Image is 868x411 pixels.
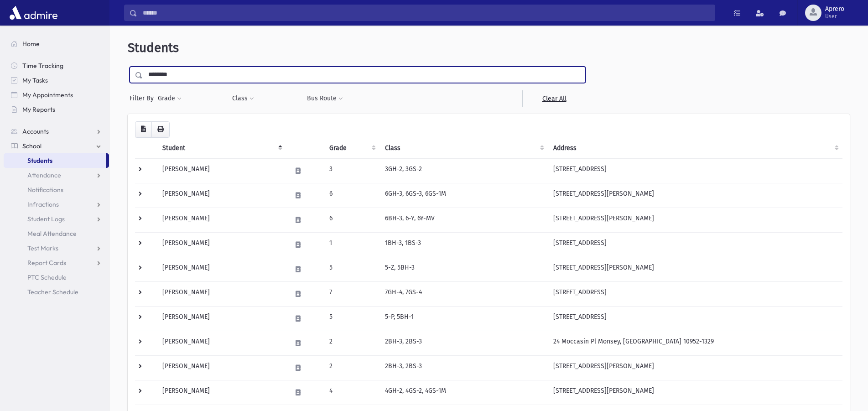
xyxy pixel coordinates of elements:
a: Test Marks [4,241,109,255]
td: [STREET_ADDRESS] [548,232,842,257]
td: 5 [324,257,379,281]
td: 2 [324,331,379,355]
td: 4 [324,380,379,405]
a: Infractions [4,197,109,212]
span: Test Marks [27,244,58,252]
a: Notifications [4,182,109,197]
span: Notifications [27,186,63,194]
td: [STREET_ADDRESS][PERSON_NAME] [548,380,842,405]
th: Student: activate to sort column descending [157,138,286,159]
td: [PERSON_NAME] [157,183,286,208]
td: 6GH-3, 6GS-3, 6GS-1M [379,183,548,208]
span: Aprero [825,5,844,13]
a: My Appointments [4,88,109,102]
span: School [22,142,42,150]
span: Infractions [27,200,59,208]
span: My Tasks [22,76,48,84]
a: PTC Schedule [4,270,109,285]
span: Report Cards [27,259,66,267]
td: [PERSON_NAME] [157,158,286,183]
a: Attendance [4,168,109,182]
td: 2BH-3, 2BS-3 [379,331,548,355]
span: Home [22,40,40,48]
button: CSV [135,121,152,138]
a: Student Logs [4,212,109,226]
span: Students [128,40,179,55]
a: My Reports [4,102,109,117]
span: Time Tracking [22,62,63,70]
a: Report Cards [4,255,109,270]
a: Meal Attendance [4,226,109,241]
td: 2 [324,355,379,380]
td: [STREET_ADDRESS][PERSON_NAME] [548,257,842,281]
td: 1 [324,232,379,257]
span: Accounts [22,127,49,135]
button: Grade [157,90,182,107]
td: [PERSON_NAME] [157,331,286,355]
td: 7GH-4, 7GS-4 [379,281,548,306]
td: 3 [324,158,379,183]
td: 5-P, 5BH-1 [379,306,548,331]
td: [STREET_ADDRESS] [548,281,842,306]
button: Class [232,90,255,107]
span: My Reports [22,105,55,114]
td: [PERSON_NAME] [157,306,286,331]
td: 1BH-3, 1BS-3 [379,232,548,257]
img: AdmirePro [7,4,60,22]
input: Search [137,5,715,21]
td: 6 [324,208,379,232]
th: Class: activate to sort column ascending [379,138,548,159]
a: Clear All [522,90,586,107]
a: Students [4,153,106,168]
td: [STREET_ADDRESS] [548,158,842,183]
span: Student Logs [27,215,65,223]
td: [PERSON_NAME] [157,208,286,232]
a: My Tasks [4,73,109,88]
a: Time Tracking [4,58,109,73]
th: Address: activate to sort column ascending [548,138,842,159]
span: PTC Schedule [27,273,67,281]
span: Filter By [130,94,157,103]
td: 5-Z, 5BH-3 [379,257,548,281]
td: 24 Moccasin Pl Monsey, [GEOGRAPHIC_DATA] 10952-1329 [548,331,842,355]
span: Students [27,156,52,165]
th: Grade: activate to sort column ascending [324,138,379,159]
button: Print [151,121,170,138]
span: Meal Attendance [27,229,77,238]
td: 6BH-3, 6-Y, 6Y-MV [379,208,548,232]
td: 3GH-2, 3GS-2 [379,158,548,183]
a: Accounts [4,124,109,139]
td: [STREET_ADDRESS][PERSON_NAME] [548,208,842,232]
td: 4GH-2, 4GS-2, 4GS-1M [379,380,548,405]
td: [STREET_ADDRESS] [548,306,842,331]
button: Bus Route [307,90,343,107]
span: Teacher Schedule [27,288,78,296]
td: 6 [324,183,379,208]
td: 2BH-3, 2BS-3 [379,355,548,380]
span: My Appointments [22,91,73,99]
td: 5 [324,306,379,331]
td: [STREET_ADDRESS][PERSON_NAME] [548,355,842,380]
span: User [825,13,844,20]
td: [PERSON_NAME] [157,281,286,306]
td: 7 [324,281,379,306]
a: Teacher Schedule [4,285,109,299]
a: School [4,139,109,153]
td: [PERSON_NAME] [157,355,286,380]
td: [STREET_ADDRESS][PERSON_NAME] [548,183,842,208]
td: [PERSON_NAME] [157,257,286,281]
span: Attendance [27,171,61,179]
a: Home [4,36,109,51]
td: [PERSON_NAME] [157,232,286,257]
td: [PERSON_NAME] [157,380,286,405]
